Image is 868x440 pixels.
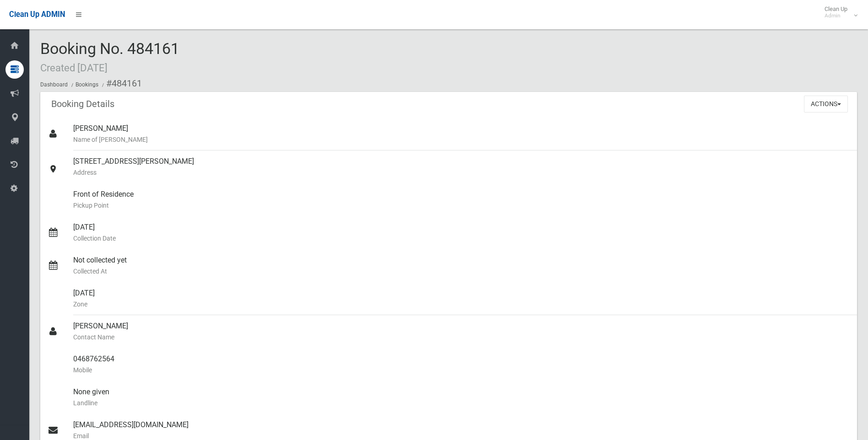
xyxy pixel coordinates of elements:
small: Zone [73,299,850,310]
small: Created [DATE] [40,62,108,74]
small: Mobile [73,365,850,376]
span: Clean Up [820,5,857,19]
small: Collection Date [73,233,850,244]
div: [STREET_ADDRESS][PERSON_NAME] [73,150,850,183]
li: #484161 [100,75,142,92]
div: None given [73,381,850,414]
header: Booking Details [40,95,125,113]
small: Pickup Point [73,200,850,211]
div: Not collected yet [73,249,850,282]
a: Bookings [75,81,98,88]
div: 0468762564 [73,348,850,381]
small: Landline [73,397,850,408]
small: Contact Name [73,332,850,343]
button: Actions [804,96,848,113]
div: [DATE] [73,216,850,249]
span: Booking No. 484161 [40,39,179,75]
div: Front of Residence [73,183,850,216]
small: Collected At [73,266,850,277]
small: Admin [825,12,847,19]
span: Clean Up ADMIN [9,10,65,19]
div: [DATE] [73,282,850,315]
div: [PERSON_NAME] [73,118,850,150]
div: [PERSON_NAME] [73,315,850,348]
small: Address [73,167,850,178]
small: Name of [PERSON_NAME] [73,134,850,145]
a: Dashboard [40,81,68,88]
